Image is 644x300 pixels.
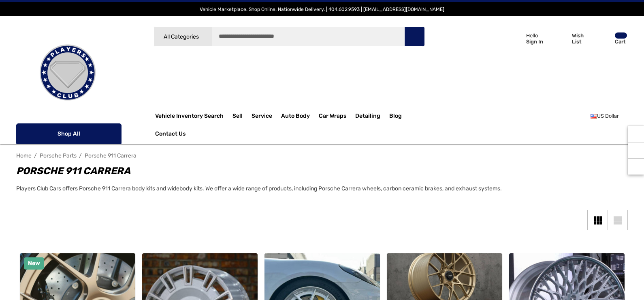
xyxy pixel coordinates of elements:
a: Porsche Parts [40,152,77,159]
a: Auto Body [281,108,319,124]
a: Contact Us [155,130,186,139]
span: Detailing [355,112,380,121]
a: Cart with 0 items [594,24,628,56]
span: Car Wraps [319,112,346,121]
a: Vehicle Inventory Search [155,112,224,121]
svg: Icon Arrow Down [107,131,113,136]
span: Vehicle Marketplace. Shop Online. Nationwide Delivery. | 404.602.9593 | [EMAIL_ADDRESS][DOMAIN_NAME] [200,6,444,12]
button: Search [404,26,424,47]
p: Hello [526,32,543,39]
p: Wish List [572,32,593,45]
svg: Social Media [632,146,640,154]
a: Grid View [587,210,608,230]
a: USD [591,108,628,124]
a: Detailing [355,108,389,124]
p: Players Club Cars offers Porsche 911 Carrera body kits and widebody kits. We offer a wide range o... [16,183,620,194]
img: Players Club | Cars For Sale [27,32,108,113]
a: Service [252,108,281,124]
svg: Review Your Cart [598,33,610,44]
a: Home [16,152,32,159]
svg: Top [628,162,644,171]
a: List View [608,210,628,230]
a: Sell [232,108,252,124]
a: All Categories Icon Arrow Down Icon Arrow Up [154,26,212,47]
nav: Breadcrumb [16,149,628,163]
a: Sign in [501,24,547,52]
svg: Wish List [555,33,567,45]
svg: Icon User Account [510,32,522,44]
span: Sell [232,112,243,121]
span: All Categories [164,33,199,40]
a: Blog [389,112,402,121]
span: Service [252,112,272,121]
p: Sign In [526,39,543,45]
p: Cart [615,39,627,45]
p: Shop All [16,123,122,144]
a: Wish List Wish List [551,24,594,52]
svg: Recently Viewed [632,130,640,138]
span: New [28,260,40,267]
a: Porsche 911 Carrera [85,152,136,159]
span: Auto Body [281,112,310,121]
svg: Icon Arrow Down [200,34,206,40]
svg: Icon Line [25,129,37,138]
h1: Porsche 911 Carrera [16,164,620,178]
a: Car Wraps [319,108,355,124]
